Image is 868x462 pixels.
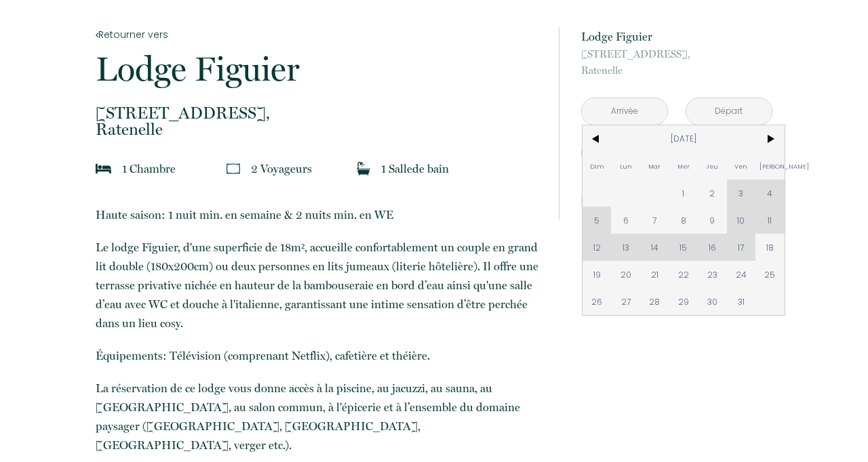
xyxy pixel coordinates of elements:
span: 22 [669,261,698,288]
p: 1 Salle de bain [381,159,449,178]
span: 31 [727,288,756,315]
span: s [307,162,312,175]
span: Mar [640,152,669,180]
span: 6 [611,207,640,234]
span: [PERSON_NAME] [755,152,785,180]
p: Ratenelle [581,46,772,79]
span: Jeu [698,152,727,180]
span: 25 [755,261,785,288]
p: 1 Chambre [122,159,176,178]
span: > [755,125,785,152]
span: Mer [669,152,698,180]
span: 21 [640,261,669,288]
span: 30 [698,288,727,315]
span: Dim [583,152,612,180]
span: 2 [698,180,727,207]
span: 1 [669,180,698,207]
span: 28 [640,288,669,315]
p: Haute saison: 1 nuit min. en semaine & 2 nuits min. en WE [96,205,540,224]
p: Lodge Figuier [581,27,772,46]
span: 8 [669,207,698,234]
button: Réserver [581,183,772,219]
span: 29 [669,288,698,315]
span: 23 [698,261,727,288]
span: Lun [611,152,640,180]
span: [DATE] [611,125,755,152]
span: < [583,125,612,152]
span: 20 [611,261,640,288]
span: Ven [727,152,756,180]
input: Départ [686,98,772,125]
span: 26 [583,288,612,315]
span: [STREET_ADDRESS], [96,105,540,121]
p: Équipements: Télévision (comprenant Netflix), cafetière et théière. [96,346,540,365]
span: 27 [611,288,640,315]
input: Arrivée [582,98,667,125]
span: 24 [727,261,756,288]
p: 2 Voyageur [251,159,312,178]
img: guests [226,162,240,175]
span: 9 [698,207,727,234]
p: Lodge Figuier [96,52,540,86]
p: ​Le lodge Figuier, d'une superficie de 18m², accueille confortablement un couple en grand lit dou... [96,238,540,333]
span: 7 [640,207,669,234]
a: Retourner vers [96,27,540,42]
span: [STREET_ADDRESS], [581,46,772,62]
p: La réservation de ce lodge vous donne accès à la piscine, au jacuzzi, au sauna, au [GEOGRAPHIC_DA... [96,379,540,455]
p: Ratenelle [96,105,540,138]
span: 18 [755,234,785,261]
span: 19 [583,261,612,288]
